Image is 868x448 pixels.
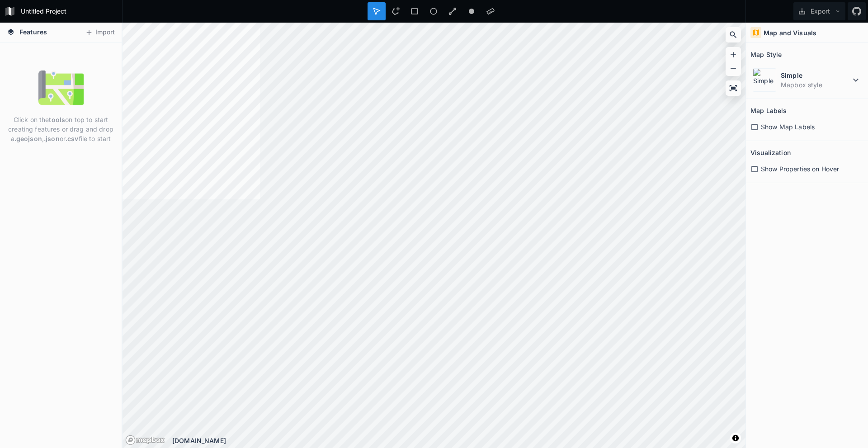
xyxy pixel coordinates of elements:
[793,2,845,20] button: Export
[750,146,791,160] h2: Visualization
[781,80,850,90] dd: Mapbox style
[753,68,776,92] img: Simple
[14,135,42,142] strong: .geojson
[66,135,79,142] strong: .csv
[7,115,115,143] p: Click on the on top to start creating features or drag and drop a , or file to start
[80,25,119,40] button: Import
[38,65,84,110] img: empty
[761,164,839,174] span: Show Properties on Hover
[49,116,65,123] strong: tools
[125,435,165,445] a: Mapbox logo
[750,47,782,61] h2: Map Style
[764,28,816,38] h4: Map and Visuals
[733,433,738,443] span: Toggle attribution
[172,436,745,445] div: [DOMAIN_NAME]
[781,71,850,80] dt: Simple
[761,122,815,132] span: Show Map Labels
[750,104,787,118] h2: Map Labels
[730,433,741,443] button: Toggle attribution
[19,27,47,37] span: Features
[44,135,60,142] strong: .json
